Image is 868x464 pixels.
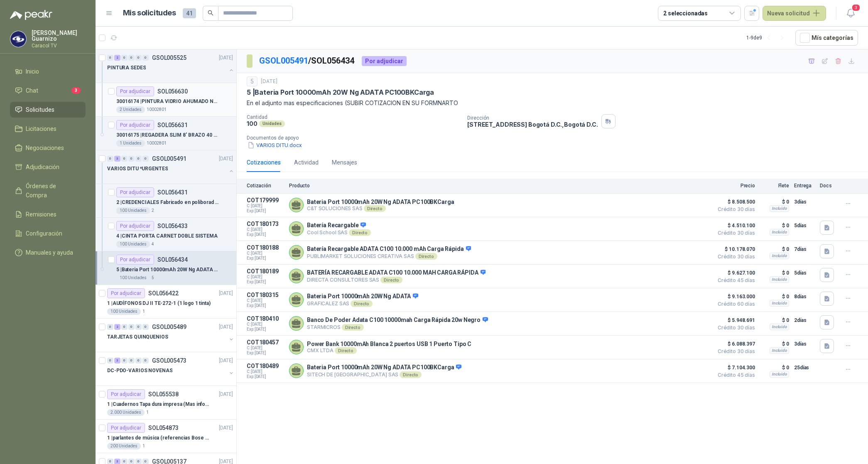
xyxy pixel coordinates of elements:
div: Directo [351,300,373,307]
span: $ 4.510.100 [714,221,755,231]
p: [STREET_ADDRESS] Bogotá D.C. , Bogotá D.C. [467,121,598,128]
span: C: [DATE] [247,369,284,374]
div: 2 [114,55,120,61]
p: $ 0 [760,315,789,325]
p: COT180410 [247,315,284,322]
p: 25 días [794,363,815,373]
p: $ 0 [760,292,789,302]
p: / SOL056434 [259,54,355,67]
p: 4 | CINTA PORTA CARNET DOBLE SISTEMA [116,232,218,240]
p: GSOL005489 [152,324,186,330]
a: Solicitudes [10,102,86,118]
img: Company Logo [10,31,26,47]
a: Por adjudicarSOL055538[DATE] 1 |Cuadernos Tapa dura impresa (Mas informacion en el adjunto)2.000 ... [96,386,236,420]
p: 30016175 | REGADERA SLIM 8' BRAZO 40 CM CROMO 21ST6000020 [116,131,220,139]
img: Logo peakr [10,10,52,20]
span: $ 9.627.100 [714,268,755,278]
h1: Mis solicitudes [123,7,176,19]
p: 1 | AUDÍFONOS DJ II TE-272-1 (1 logo 1 tinta) [107,300,211,307]
span: 3 [851,4,861,12]
div: 0 [128,324,135,330]
span: 41 [183,8,196,18]
p: [DATE] [219,323,233,331]
p: C&T SOLUCIONES SAS [307,205,454,212]
span: C: [DATE] [247,298,284,303]
p: 10002801 [147,140,167,147]
a: Remisiones [10,206,86,222]
div: Por adjudicar [107,423,145,433]
p: GSOL005525 [152,55,186,61]
p: 3 días [794,339,815,349]
span: Crédito 30 días [714,325,755,330]
p: 100 [247,120,257,127]
p: COT180173 [247,221,284,227]
p: [PERSON_NAME] Guarnizo [32,30,86,42]
p: Flete [760,183,789,189]
p: PUBLIMARKET SOLUCIONES CREATIVA SAS [307,253,471,260]
span: Crédito 30 días [714,254,755,259]
p: 30016174 | PINTURA VIDRIO AHUMADO NE216-D GL [116,98,220,106]
p: 5 días [794,268,815,278]
span: Exp: [DATE] [247,374,284,379]
p: 5 | Bateria Port 10000mAh 20W Ng ADATA PC100BKCarga [116,266,220,274]
p: 5 días [794,221,815,231]
div: Directo [400,371,422,378]
p: Bateria Port 10000mAh 20W Ng ADATA PC100BKCarga [307,364,461,371]
span: Crédito 45 días [714,278,755,283]
div: Incluido [770,371,789,378]
span: C: [DATE] [247,346,284,351]
div: 0 [107,358,113,363]
a: GSOL005491 [259,56,308,66]
div: Directo [415,253,437,260]
p: $ 0 [760,339,789,349]
p: Cotización [247,183,284,189]
div: Actividad [294,158,319,167]
p: $ 0 [760,221,789,231]
div: 100 Unidades [116,275,150,281]
div: 0 [142,55,149,61]
span: Crédito 30 días [714,207,755,212]
p: SOL056630 [157,88,188,94]
div: Por adjudicar [107,389,145,399]
p: GSOL005491 [152,156,186,162]
div: Por adjudicar [362,56,407,66]
p: 8 días [794,292,815,302]
p: Bateria Port 10000mAh 20W Ng ADATA [307,293,418,300]
button: Nueva solicitud [763,6,826,21]
p: [DATE] [219,54,233,62]
span: Exp: [DATE] [247,256,284,261]
span: Crédito 60 días [714,302,755,307]
span: C: [DATE] [247,204,284,209]
div: 3 [114,156,120,162]
p: Power Bank 10000mAh Blanca 2 puertos USB 1 Puerto Tipo C [307,341,471,347]
span: $ 7.104.300 [714,363,755,373]
p: [DATE] [219,424,233,432]
p: SITECH DE [GEOGRAPHIC_DATA] SAS [307,371,461,378]
p: COT180189 [247,268,284,275]
div: 100 Unidades [116,241,150,248]
div: 2.000 Unidades [107,409,145,416]
span: $ 9.163.000 [714,292,755,302]
span: Remisiones [26,210,56,219]
span: Configuración [26,229,62,238]
p: 1 [142,308,145,315]
div: Mensajes [332,158,357,167]
div: 0 [121,55,128,61]
p: Banco De Poder Adata C100 10000mah Carga Rápida 20w Negro [307,317,488,324]
p: Docs [820,183,836,189]
button: 3 [843,6,858,21]
p: 1 | parlantes de música (referencias Bose o Alexa) CON MARCACION 1 LOGO (Mas datos en el adjunto) [107,434,211,442]
div: Incluido [770,300,789,307]
p: $ 0 [760,268,789,278]
div: Incluido [770,253,789,259]
div: 100 Unidades [107,308,141,315]
p: 3 días [794,197,815,207]
a: Configuración [10,226,86,241]
span: Exp: [DATE] [247,327,284,332]
span: $ 5.948.691 [714,315,755,325]
div: Directo [342,324,364,331]
p: 4 [152,241,154,248]
div: 1 Unidades [116,140,145,147]
div: Por adjudicar [116,221,154,231]
div: Por adjudicar [116,255,154,265]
